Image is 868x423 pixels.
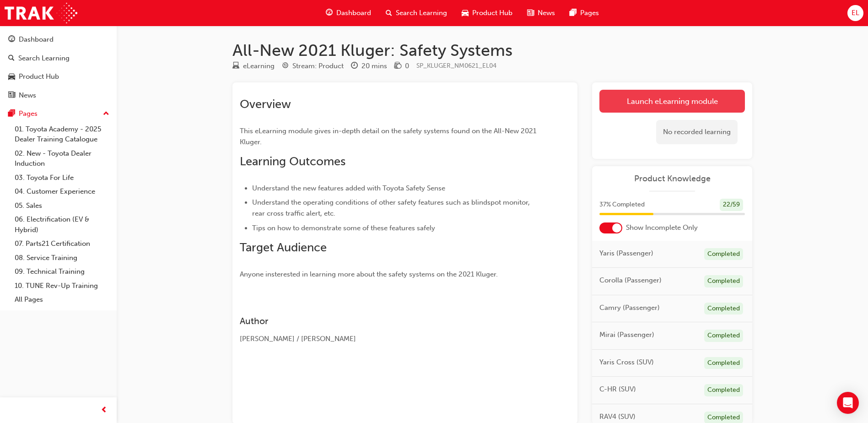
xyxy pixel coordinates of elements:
div: Completed [704,330,743,342]
h3: Author [240,316,537,326]
span: Show Incomplete Only [626,222,698,233]
div: Completed [704,303,743,315]
div: Open Intercom Messenger [837,392,859,414]
a: pages-iconPages [562,4,606,22]
span: guage-icon [326,7,333,19]
span: prev-icon [101,405,108,416]
span: Product Hub [472,8,512,18]
a: News [4,87,113,104]
span: Yaris (Passenger) [599,248,653,259]
span: Corolla (Passenger) [599,275,662,286]
span: Overview [240,97,291,111]
span: Target Audience [240,240,327,255]
span: Search Learning [396,8,447,18]
a: 09. Technical Training [11,265,113,279]
a: 08. Service Training [11,251,113,265]
a: All Pages [11,293,113,307]
span: Tips on how to demonstrate some of these features safely [252,224,435,232]
span: car-icon [8,73,15,81]
button: Pages [4,105,113,122]
a: 07. Parts21 Certification [11,237,113,251]
div: 22 / 59 [720,199,743,211]
button: DashboardSearch LearningProduct HubNews [4,29,113,105]
span: Anyone insterested in learning more about the safety systems on the 2021 Kluger. [240,270,498,278]
div: Search Learning [18,53,70,64]
div: Completed [704,357,743,369]
span: Camry (Passenger) [599,303,660,313]
span: news-icon [8,92,15,100]
div: eLearning [243,61,275,71]
span: target-icon [282,62,289,70]
span: clock-icon [351,62,358,70]
a: Dashboard [4,31,113,48]
span: search-icon [8,54,15,63]
a: 04. Customer Experience [11,184,113,199]
span: pages-icon [8,110,15,118]
span: up-icon [103,108,109,120]
div: Dashboard [19,34,54,45]
span: RAV4 (SUV) [599,412,636,422]
span: EL [852,8,859,18]
div: 20 mins [361,61,387,71]
a: 03. Toyota For Life [11,171,113,185]
span: Learning Outcomes [240,154,345,168]
span: Learning resource code [416,62,496,70]
span: money-icon [394,62,401,70]
span: 37 % Completed [599,200,645,210]
h1: All-New 2021 Kluger: Safety Systems [232,40,752,60]
a: Product Hub [4,68,113,85]
div: Price [394,60,409,72]
div: [PERSON_NAME] / [PERSON_NAME] [240,334,537,344]
span: search-icon [386,7,392,19]
span: Yaris Cross (SUV) [599,357,654,368]
a: 01. Toyota Academy - 2025 Dealer Training Catalogue [11,122,113,146]
span: News [538,8,555,18]
a: Product Knowledge [599,174,745,184]
a: search-iconSearch Learning [378,4,454,22]
a: 05. Sales [11,199,113,213]
span: Pages [580,8,599,18]
div: Completed [704,275,743,287]
img: Trak [5,3,77,23]
div: Product Hub [19,71,59,82]
a: car-iconProduct Hub [454,4,520,22]
div: Duration [351,60,387,72]
span: C-HR (SUV) [599,384,636,395]
span: Understand the new features added with Toyota Safety Sense [252,184,445,192]
span: guage-icon [8,36,15,44]
span: learningResourceType_ELEARNING-icon [232,62,239,70]
a: Launch eLearning module [599,90,745,113]
div: Stream [282,60,344,72]
div: No recorded learning [656,120,738,144]
a: Search Learning [4,50,113,67]
span: Mirai (Passenger) [599,330,654,340]
div: Completed [704,384,743,396]
button: EL [847,5,863,21]
a: guage-iconDashboard [318,4,378,22]
div: Type [232,60,275,72]
a: 10. TUNE Rev-Up Training [11,279,113,293]
a: 06. Electrification (EV & Hybrid) [11,212,113,237]
a: news-iconNews [520,4,562,22]
span: pages-icon [570,7,577,19]
a: 02. New - Toyota Dealer Induction [11,146,113,171]
span: car-icon [462,7,469,19]
div: Pages [19,108,38,119]
span: This eLearning module gives in-depth detail on the safety systems found on the All-New 2021 Kluger. [240,127,538,146]
div: Completed [704,248,743,260]
span: Dashboard [336,8,371,18]
span: Understand the operating conditions of other safety features such as blindspot monitor, rear cros... [252,198,532,217]
span: news-icon [527,7,534,19]
div: Stream: Product [292,61,344,71]
div: News [19,90,36,101]
div: 0 [405,61,409,71]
